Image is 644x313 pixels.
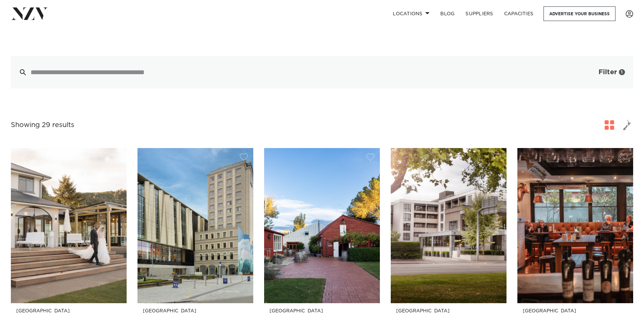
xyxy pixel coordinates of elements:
a: Advertise your business [544,6,615,21]
span: Filter [599,69,617,76]
a: Capacities [499,6,539,21]
div: Showing 29 results [11,120,74,130]
a: Locations [387,6,435,21]
div: 1 [619,69,625,75]
a: SUPPLIERS [460,6,498,21]
a: BLOG [435,6,460,21]
img: nzv-logo.png [11,7,48,20]
button: Filter1 [577,56,633,88]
